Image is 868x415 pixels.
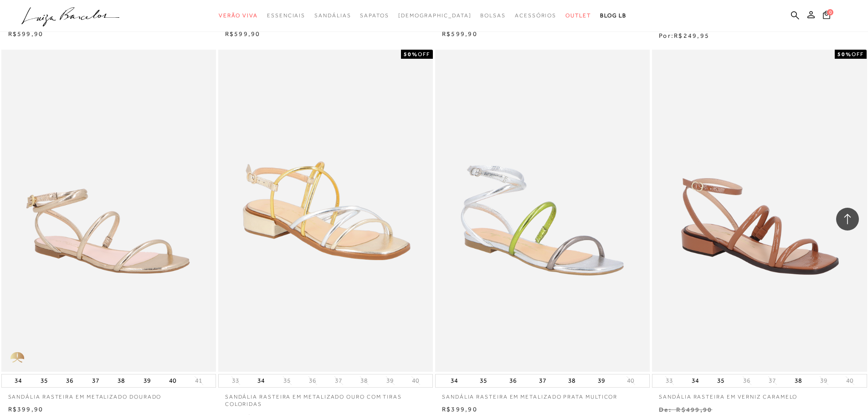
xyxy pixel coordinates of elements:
[219,12,258,19] span: Verão Viva
[653,51,866,370] img: SANDÁLIA RASTEIRA EM VERNIZ CARAMELO
[536,374,549,387] button: 37
[358,376,370,385] button: 38
[507,374,519,387] button: 36
[141,374,154,387] button: 39
[600,7,627,24] a: BLOG LB
[398,7,472,24] a: noSubCategoriesText
[600,12,627,19] span: BLOG LB
[659,32,709,39] span: Por:
[565,374,578,387] button: 38
[442,30,478,37] span: R$599,90
[1,388,216,401] a: SANDÁLIA RASTEIRA EM METALIZADO DOURADO
[360,12,389,19] span: Sapatos
[448,374,461,387] button: 34
[435,388,650,401] a: SANDÁLIA RASTEIRA EM METALIZADO PRATA MULTICOR
[8,405,44,413] span: R$399,90
[384,376,396,385] button: 39
[676,406,712,413] small: R$499,90
[398,12,472,19] span: [DEMOGRAPHIC_DATA]
[659,406,672,413] small: De:
[115,374,128,387] button: 38
[218,388,433,409] a: SANDÁLIA RASTEIRA EM METALIZADO OURO COM TIRAS COLORIDAS
[436,51,649,370] img: SANDÁLIA RASTEIRA EM METALIZADO PRATA MULTICOR
[332,376,345,385] button: 37
[663,376,676,385] button: 33
[63,374,76,387] button: 36
[219,7,258,24] a: categoryNavScreenReaderText
[8,30,44,37] span: R$599,90
[565,12,591,19] span: Outlet
[766,376,779,385] button: 37
[565,7,591,24] a: categoryNavScreenReaderText
[225,30,261,37] span: R$599,90
[740,376,753,385] button: 36
[166,374,179,387] button: 40
[515,7,556,24] a: categoryNavScreenReaderText
[852,51,864,57] span: OFF
[515,12,556,19] span: Acessórios
[817,376,830,385] button: 39
[477,374,490,387] button: 35
[837,51,852,57] strong: 50%
[306,376,319,385] button: 36
[792,374,805,387] button: 38
[12,374,25,387] button: 34
[820,10,833,22] button: 0
[827,9,833,15] span: 0
[360,7,389,24] a: categoryNavScreenReaderText
[624,376,637,385] button: 40
[418,51,430,57] span: OFF
[442,405,478,413] span: R$399,90
[89,374,102,387] button: 37
[404,51,418,57] strong: 50%
[229,376,242,385] button: 33
[38,374,51,387] button: 35
[595,374,608,387] button: 39
[314,12,351,19] span: Sandálias
[2,51,215,370] img: SANDÁLIA RASTEIRA EM METALIZADO DOURADO
[409,376,422,385] button: 40
[281,376,293,385] button: 35
[255,374,267,387] button: 34
[843,376,856,385] button: 40
[652,388,867,401] a: SANDÁLIA RASTEIRA EM VERNIZ CARAMELO
[219,51,432,370] img: SANDÁLIA RASTEIRA EM METALIZADO OURO COM TIRAS COLORIDAS
[480,12,506,19] span: Bolsas
[192,376,205,385] button: 41
[480,7,506,24] a: categoryNavScreenReaderText
[1,344,33,372] img: golden_caliandra_v6.png
[267,12,305,19] span: Essenciais
[267,7,305,24] a: categoryNavScreenReaderText
[689,374,702,387] button: 34
[314,7,351,24] a: categoryNavScreenReaderText
[714,374,727,387] button: 35
[674,32,709,39] span: R$249,95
